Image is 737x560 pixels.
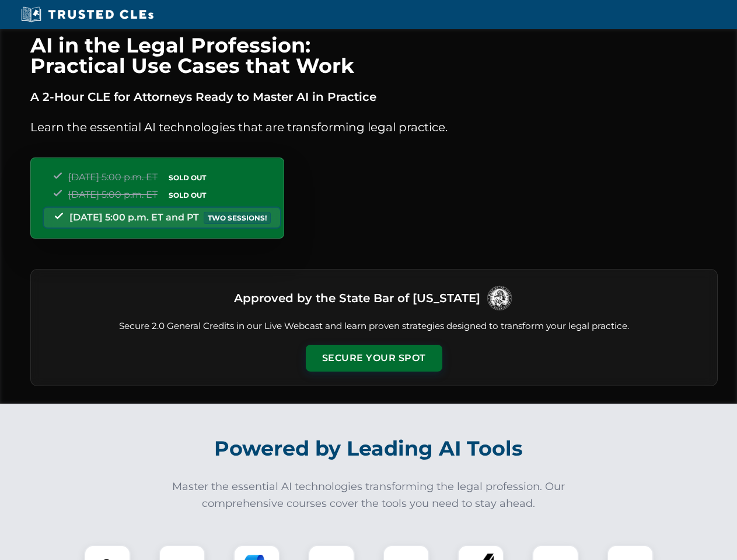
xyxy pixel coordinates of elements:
p: Learn the essential AI technologies that are transforming legal practice. [30,118,718,136]
span: SOLD OUT [165,189,210,201]
span: SOLD OUT [165,171,210,184]
p: Secure 2.0 General Credits in our Live Webcast and learn proven strategies designed to transform ... [45,320,703,333]
img: Trusted CLEs [18,6,157,23]
span: [DATE] 5:00 p.m. ET [68,189,158,200]
h2: Powered by Leading AI Tools [46,428,692,469]
h3: Approved by the State Bar of [US_STATE] [234,288,480,309]
img: Logo [485,283,514,313]
button: Secure Your Spot [306,345,442,372]
h1: AI in the Legal Profession: Practical Use Cases that Work [30,35,718,76]
p: Master the essential AI technologies transforming the legal profession. Our comprehensive courses... [165,478,573,512]
p: A 2-Hour CLE for Attorneys Ready to Master AI in Practice [30,87,718,106]
span: [DATE] 5:00 p.m. ET [68,171,158,183]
